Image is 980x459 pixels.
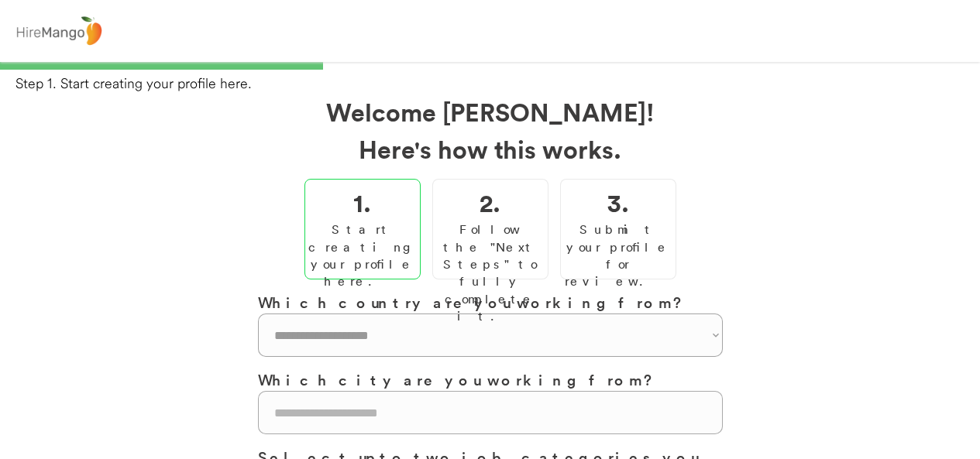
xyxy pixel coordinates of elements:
div: 33% [3,62,977,70]
div: Follow the "Next Steps" to fully complete it. [437,221,544,324]
h2: 3. [607,183,629,221]
img: logo%20-%20hiremango%20gray.png [12,13,106,50]
h2: 2. [480,183,500,221]
h3: Which city are you working from? [258,368,723,391]
div: Step 1. Start creating your profile here. [15,74,980,93]
h3: Which country are you working from? [258,291,723,313]
h2: 1. [353,183,371,221]
div: Start creating your profile here. [308,221,417,290]
h2: Welcome [PERSON_NAME]! Here's how this works. [258,93,723,167]
div: Submit your profile for review. [565,221,672,290]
